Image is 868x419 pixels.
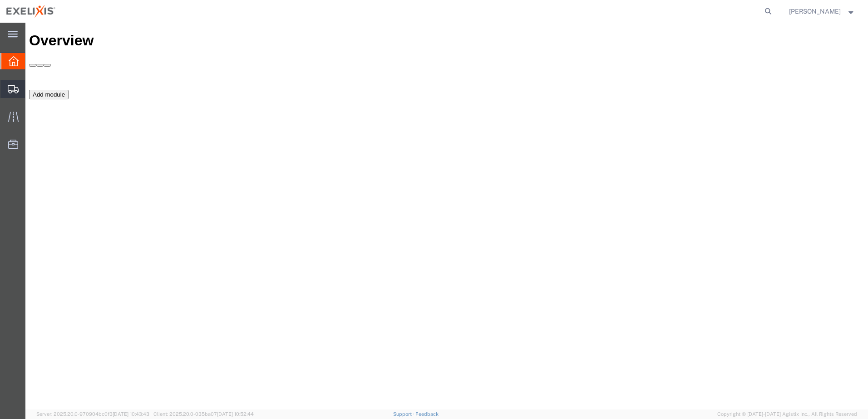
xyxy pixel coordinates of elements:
span: [DATE] 10:52:44 [217,411,254,417]
a: Feedback [415,411,439,417]
span: Client: 2025.20.0-035ba07 [153,411,254,417]
span: Copyright © [DATE]-[DATE] Agistix Inc., All Rights Reserved [717,410,857,418]
span: Chris Cruz [789,6,841,16]
a: Support [393,411,416,417]
button: [PERSON_NAME] [789,6,856,17]
span: Server: 2025.20.0-970904bc0f3 [36,411,149,417]
iframe: FS Legacy Container [25,23,868,409]
img: logo [6,5,55,18]
span: [DATE] 10:43:43 [113,411,149,417]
